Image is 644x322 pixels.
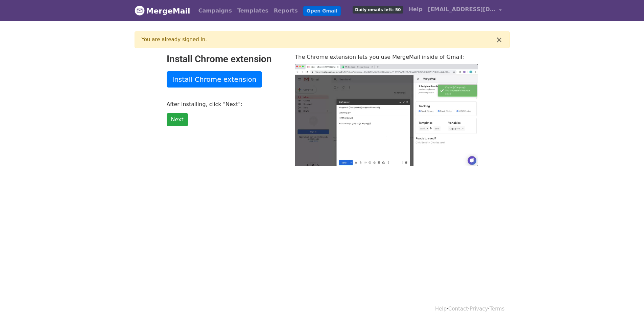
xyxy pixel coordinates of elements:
button: × [496,36,502,44]
img: MergeMail logo [135,5,145,16]
a: Terms [490,306,504,312]
span: Daily emails left: 50 [353,6,403,14]
a: Help [406,3,425,16]
a: [EMAIL_ADDRESS][DOMAIN_NAME] [425,3,504,19]
a: Next [167,113,188,126]
a: Help [435,306,447,312]
span: [EMAIL_ADDRESS][DOMAIN_NAME] [428,5,496,14]
a: Privacy [470,306,488,312]
a: Reports [271,4,301,18]
p: The Chrome extension lets you use MergeMail inside of Gmail: [295,53,478,60]
a: Templates [235,4,271,18]
a: Install Chrome extension [167,71,262,88]
a: Daily emails left: 50 [350,3,406,16]
div: You are already signed in. [142,36,496,44]
p: After installing, click "Next": [167,101,285,108]
a: Contact [448,306,468,312]
iframe: Chat Widget [610,290,644,322]
h2: Install Chrome extension [167,53,285,65]
a: MergeMail [135,4,190,18]
a: Open Gmail [303,6,341,16]
a: Campaigns [196,4,235,18]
